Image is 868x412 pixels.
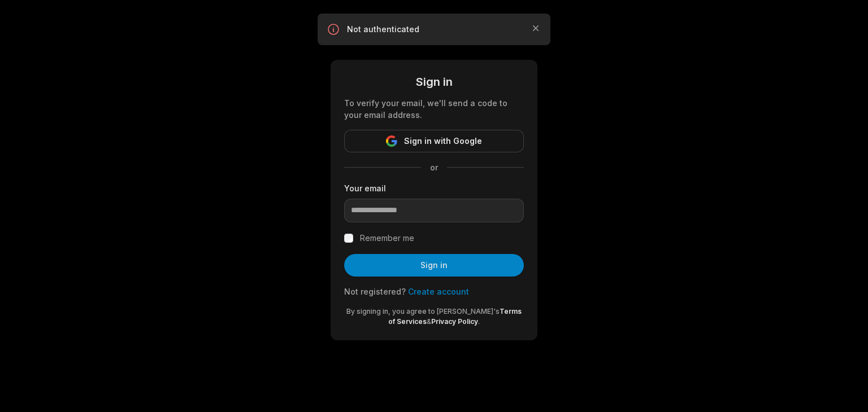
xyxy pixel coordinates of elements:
[347,24,521,35] p: Not authenticated
[344,254,524,277] button: Sign in
[431,317,478,326] a: Privacy Policy
[344,73,524,90] div: Sign in
[344,97,524,121] div: To verify your email, we'll send a code to your email address.
[346,307,500,315] span: By signing in, you agree to [PERSON_NAME]'s
[404,134,482,148] span: Sign in with Google
[360,231,414,245] label: Remember me
[421,161,447,173] span: or
[344,287,406,296] span: Not registered?
[344,182,524,194] label: Your email
[344,130,524,152] button: Sign in with Google
[427,317,431,326] span: &
[388,307,522,326] a: Terms of Services
[408,287,469,296] a: Create account
[478,317,480,326] span: .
